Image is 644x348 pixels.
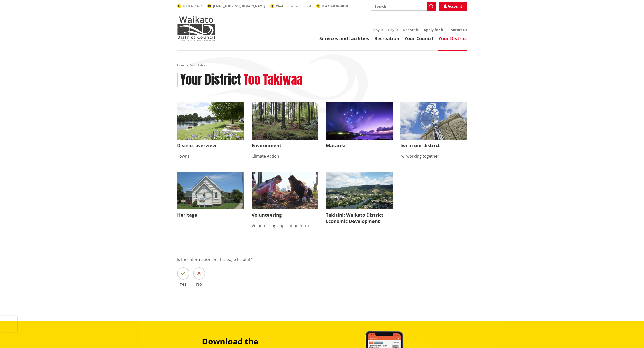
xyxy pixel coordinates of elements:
[400,140,467,151] span: Iwi in our district
[252,172,318,221] a: volunteer icon Volunteering
[252,223,309,228] a: Volunteering application form
[177,63,467,67] nav: breadcrumb
[374,35,399,41] a: Recreation
[252,153,279,159] a: Climate Action
[177,102,244,140] img: Ngaruawahia 0015
[316,4,348,8] a: @WaikatoDistrict
[371,2,436,11] input: Search input
[322,4,348,8] span: @WaikatoDistrict
[319,35,369,41] a: Services and facilities
[373,27,383,32] a: Say it
[193,282,205,286] span: No
[252,102,318,140] img: biodiversity- Wright's Bush_16x9 crop
[177,172,244,209] img: Raglan Church
[183,4,202,8] span: 0800 492 452
[177,140,244,151] span: District overview
[400,153,439,159] a: Iwi working together
[252,209,318,221] span: Volunteering
[276,4,311,8] span: WaikatoDistrictCouncil
[326,172,393,209] img: ngaaruawaahia
[177,16,215,41] img: Waikato District Council - Te Kaunihera aa Takiwaa o Waikato
[189,63,207,67] span: Your District
[326,102,393,151] a: Matariki
[213,4,265,8] span: [EMAIL_ADDRESS][DOMAIN_NAME]
[207,4,265,8] a: [EMAIL_ADDRESS][DOMAIN_NAME]
[177,102,244,151] a: Ngaruawahia 0015 District overview
[177,256,467,262] p: Is the information on this page helpful?
[448,27,467,32] a: Contact us
[388,27,398,32] a: Pay it
[438,35,467,41] a: Your District
[400,102,467,140] img: Turangawaewae Ngaruawahia
[252,102,318,151] a: Environment
[177,63,186,67] a: Home
[326,102,393,140] img: Matariki over Whiaangaroa
[177,282,189,286] span: Yes
[326,140,393,151] span: Matariki
[177,153,190,159] a: Towns
[177,4,202,8] a: 0800 492 452
[244,73,303,87] h2: Too Takiwaa
[439,2,467,11] a: Account
[400,102,467,151] a: Turangawaewae Ngaruawahia Iwi in our district
[252,140,318,151] span: Environment
[177,172,244,221] a: Raglan Church Heritage
[326,209,393,227] span: Takitini: Waikato District Economic Development
[252,172,318,209] img: volunteer icon
[270,4,311,8] a: WaikatoDistrictCouncil
[180,73,241,87] h1: Your District
[424,27,443,32] a: Apply for it
[403,27,419,32] a: Report it
[404,35,433,41] a: Your Council
[326,172,393,227] a: Takitini: Waikato District Economic Development
[177,209,244,221] span: Heritage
